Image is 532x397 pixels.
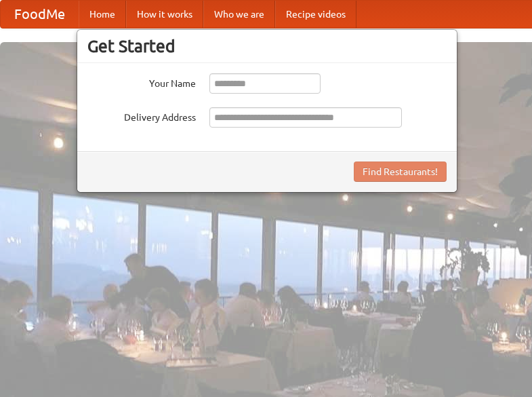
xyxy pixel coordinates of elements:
[126,1,203,28] a: How it works
[275,1,356,28] a: Recipe videos
[203,1,275,28] a: Who we are
[354,162,447,182] button: Find Restaurants!
[87,36,447,56] h3: Get Started
[87,73,196,90] label: Your Name
[87,107,196,124] label: Delivery Address
[1,1,79,28] a: FoodMe
[79,1,126,28] a: Home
